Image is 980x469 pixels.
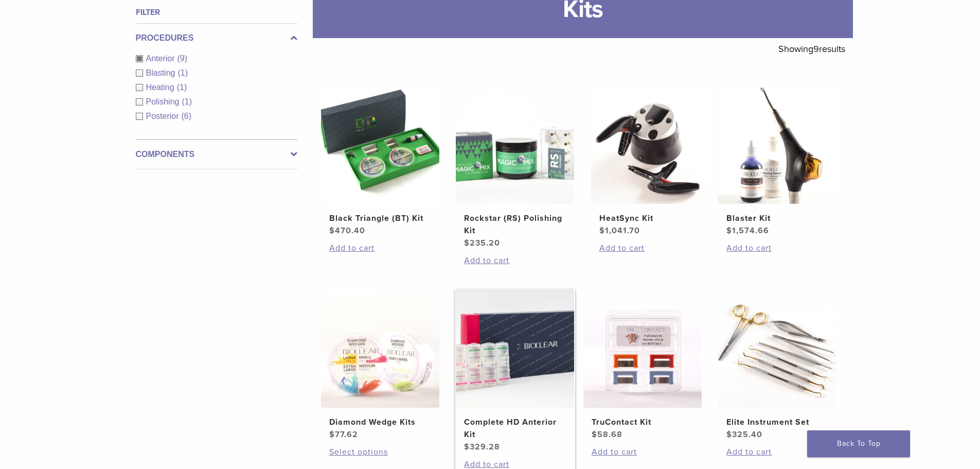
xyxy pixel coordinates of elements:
bdi: 325.40 [726,429,762,440]
bdi: 470.40 [329,225,365,236]
span: Posterior [146,112,182,120]
span: Anterior [146,54,177,63]
a: Diamond Wedge KitsDiamond Wedge Kits $77.62 [320,289,440,441]
a: Complete HD Anterior KitComplete HD Anterior Kit $329.28 [455,289,575,453]
span: Blasting [146,68,178,77]
h2: HeatSync Kit [599,212,701,224]
img: Blaster Kit [718,85,836,204]
a: Rockstar (RS) Polishing KitRockstar (RS) Polishing Kit $235.20 [455,85,575,249]
a: Select options for “Diamond Wedge Kits” [329,446,431,458]
p: Showing results [778,38,845,60]
label: Components [136,148,297,161]
bdi: 58.68 [592,429,622,440]
img: Diamond Wedge Kits [321,289,439,408]
img: HeatSync Kit [591,85,709,204]
h2: Black Triangle (BT) Kit [329,212,431,224]
label: Procedures [136,32,297,44]
h2: TruContact Kit [592,416,693,428]
a: Add to cart: “HeatSync Kit” [599,242,701,254]
bdi: 235.20 [464,238,500,248]
a: TruContact KitTruContact Kit $58.68 [583,289,703,441]
span: $ [592,429,597,440]
span: $ [329,429,335,440]
a: Add to cart: “Rockstar (RS) Polishing Kit” [464,254,566,267]
img: Elite Instrument Set [718,289,836,408]
img: TruContact Kit [583,289,702,408]
span: (6) [182,112,192,120]
a: Add to cart: “TruContact Kit” [592,446,693,458]
a: Add to cart: “Blaster Kit” [726,242,828,254]
a: Blaster KitBlaster Kit $1,574.66 [718,85,838,237]
span: $ [726,225,732,236]
span: Polishing [146,97,182,106]
span: (1) [177,83,187,92]
h2: Diamond Wedge Kits [329,416,431,428]
bdi: 1,574.66 [726,225,769,236]
span: Heating [146,83,177,92]
a: Add to cart: “Elite Instrument Set” [726,446,828,458]
span: $ [464,238,470,248]
img: Rockstar (RS) Polishing Kit [456,85,574,204]
a: Back To Top [807,430,910,457]
a: Add to cart: “Black Triangle (BT) Kit” [329,242,431,254]
a: Elite Instrument SetElite Instrument Set $325.40 [718,289,838,441]
span: 9 [813,43,819,55]
bdi: 329.28 [464,442,500,452]
span: $ [726,429,732,440]
span: (1) [182,97,192,106]
a: Black Triangle (BT) KitBlack Triangle (BT) Kit $470.40 [320,85,440,237]
span: $ [329,225,335,236]
bdi: 77.62 [329,429,358,440]
img: Complete HD Anterior Kit [456,289,574,408]
h2: Complete HD Anterior Kit [464,416,566,441]
bdi: 1,041.70 [599,225,640,236]
img: Black Triangle (BT) Kit [321,85,439,204]
span: (9) [177,54,188,63]
h2: Elite Instrument Set [726,416,828,428]
span: (1) [177,68,188,77]
h4: Filter [136,6,297,19]
span: $ [599,225,605,236]
h2: Blaster Kit [726,212,828,224]
h2: Rockstar (RS) Polishing Kit [464,212,566,237]
a: HeatSync KitHeatSync Kit $1,041.70 [591,85,710,237]
span: $ [464,442,470,452]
